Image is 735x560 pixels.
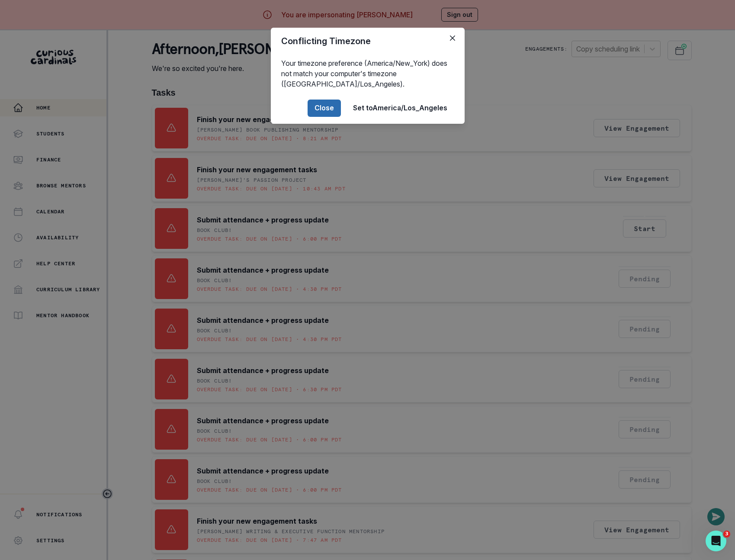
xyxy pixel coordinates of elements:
div: Your timezone preference (America/New_York) does not match your computer's timezone ([GEOGRAPHIC_... [271,55,465,93]
button: Set toAmerica/Los_Angeles [346,100,454,117]
button: Close [446,31,459,45]
button: Close [308,100,341,117]
header: Conflicting Timezone [271,28,465,55]
iframe: Intercom live chat [706,531,726,551]
span: 3 [723,531,730,537]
